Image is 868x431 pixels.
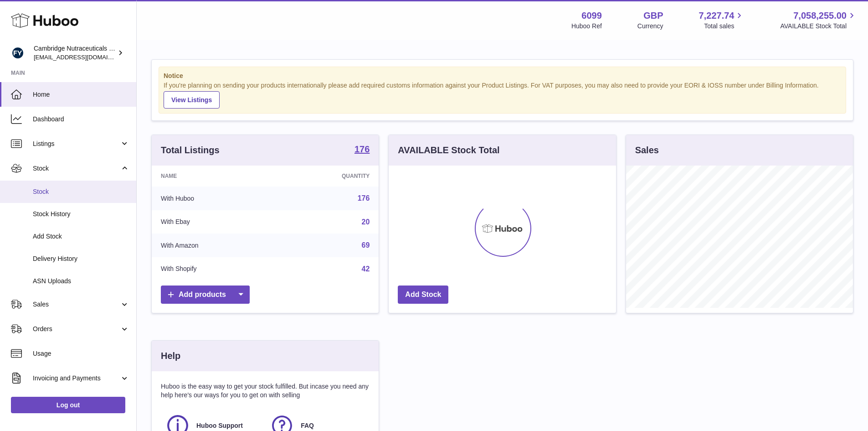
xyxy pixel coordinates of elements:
[196,421,243,430] span: Huboo Support
[362,265,370,273] a: 42
[362,218,370,226] a: 20
[637,22,663,31] div: Currency
[793,10,847,22] span: 7,058,255.00
[33,374,120,383] span: Invoicing and Payments
[699,10,745,31] a: 7,227.74 Total sales
[704,22,745,31] span: Total sales
[33,232,129,241] span: Add Stock
[11,397,125,413] a: Log out
[33,90,129,99] span: Home
[398,144,499,156] h3: AVAILABLE Stock Total
[152,257,276,281] td: With Shopify
[33,300,120,309] span: Sales
[33,187,129,196] span: Stock
[152,166,276,187] th: Name
[354,145,370,156] a: 176
[33,164,120,173] span: Stock
[164,72,841,80] strong: Notice
[33,254,129,263] span: Delivery History
[152,187,276,210] td: With Huboo
[11,46,25,60] img: huboo@camnutra.com
[581,10,602,22] strong: 6099
[164,91,220,109] a: View Listings
[780,22,857,31] span: AVAILABLE Stock Total
[152,234,276,257] td: With Amazon
[152,210,276,234] td: With Ebay
[398,286,448,304] a: Add Stock
[33,115,129,124] span: Dashboard
[301,421,314,430] span: FAQ
[34,53,134,61] span: [EMAIL_ADDRESS][DOMAIN_NAME]
[161,382,370,400] p: Huboo is the easy way to get your stock fulfilled. But incase you need any help here's our ways f...
[780,10,857,31] a: 7,058,255.00 AVAILABLE Stock Total
[571,22,602,31] div: Huboo Ref
[33,277,129,286] span: ASN Uploads
[362,241,370,249] a: 69
[276,166,379,187] th: Quantity
[161,144,220,156] h3: Total Listings
[33,325,120,333] span: Orders
[161,350,180,362] h3: Help
[34,44,116,62] div: Cambridge Nutraceuticals Ltd
[643,10,663,22] strong: GBP
[358,194,370,202] a: 176
[33,140,120,148] span: Listings
[161,286,250,304] a: Add products
[33,210,129,218] span: Stock History
[354,145,370,154] strong: 176
[699,10,734,22] span: 7,227.74
[635,144,659,156] h3: Sales
[33,349,129,358] span: Usage
[164,81,841,109] div: If you're planning on sending your products internationally please add required customs informati...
